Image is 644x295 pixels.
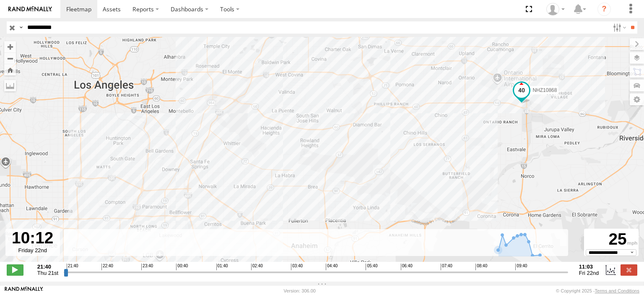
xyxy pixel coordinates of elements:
img: rand-logo.svg [8,6,52,12]
a: Terms and Conditions [595,288,639,293]
span: 00:40 [176,264,188,270]
label: Measure [4,80,16,91]
div: Zulema McIntosch [543,3,568,16]
a: Visit our Website [5,287,43,295]
span: 08:40 [475,264,487,270]
label: Close [621,264,637,275]
span: 06:40 [401,264,413,270]
span: 02:40 [251,264,263,270]
label: Play/Stop [7,264,23,275]
span: 09:40 [515,264,527,270]
label: Search Query [18,21,24,34]
span: 04:40 [326,264,338,270]
i: ? [597,3,611,16]
span: Thu 21st Aug 2025 [37,270,58,276]
label: Map Settings [630,94,644,105]
div: © Copyright 2025 - [556,288,639,293]
span: 03:40 [291,264,303,270]
span: 01:40 [216,264,228,270]
span: 05:40 [366,264,377,270]
button: Zoom in [4,41,16,52]
span: 23:40 [141,264,153,270]
strong: 11:03 [579,264,599,270]
span: 21:40 [67,264,78,270]
div: Version: 306.00 [284,288,316,293]
div: 25 [585,230,637,249]
span: 22:40 [101,264,113,270]
button: Zoom out [4,52,16,64]
span: 07:40 [441,264,452,270]
label: Search Filter Options [610,21,628,34]
button: Zoom Home [4,64,16,76]
span: Fri 22nd Aug 2025 [579,270,599,276]
strong: 21:40 [37,264,58,270]
span: NHZ10868 [532,87,557,93]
